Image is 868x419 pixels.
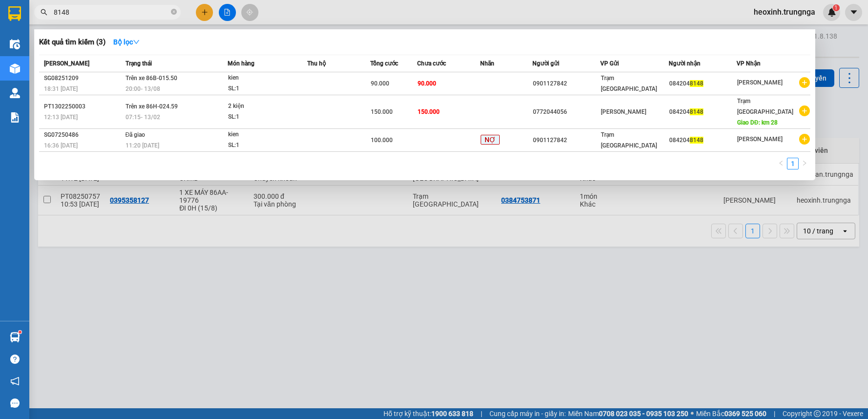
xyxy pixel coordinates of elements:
[737,60,761,67] span: VP Nhận
[228,129,301,140] div: kien
[799,105,810,116] span: plus-circle
[533,135,600,146] div: 0901127842
[228,84,301,94] div: SL: 1
[417,60,446,67] span: Chưa cước
[44,130,123,140] div: SG07250486
[44,102,123,112] div: PT1302250003
[8,6,21,21] img: logo-vxr
[601,75,657,92] span: Trạm [GEOGRAPHIC_DATA]
[106,34,148,50] button: Bộ lọcdown
[737,136,783,143] span: [PERSON_NAME]
[126,142,159,149] span: 11:20 [DATE]
[171,8,177,17] span: close-circle
[10,63,20,74] img: warehouse-icon
[480,60,494,67] span: Nhãn
[802,160,807,166] span: right
[39,37,106,47] h3: Kết quả tìm kiếm ( 3 )
[126,131,146,138] span: Đã giao
[133,39,140,45] span: down
[10,88,20,98] img: warehouse-icon
[690,108,703,115] span: 8148
[690,137,703,144] span: 8148
[787,158,799,169] li: 1
[10,377,20,386] span: notification
[669,135,736,146] div: 084204
[799,158,810,169] li: Next Page
[669,107,736,117] div: 084204
[126,85,160,92] span: 20:00 - 13/08
[371,108,393,115] span: 150.000
[737,119,778,126] span: Giao DĐ: km 28
[10,332,20,342] img: warehouse-icon
[775,158,787,169] button: left
[371,80,389,87] span: 90.000
[10,112,20,123] img: solution-icon
[370,60,398,67] span: Tổng cước
[54,7,169,18] input: Tìm tên, số ĐT hoặc mã đơn
[371,137,393,144] span: 100.000
[41,9,47,16] span: search
[418,80,436,87] span: 90.000
[10,39,20,49] img: warehouse-icon
[113,38,140,46] strong: Bộ lọc
[10,398,20,408] span: message
[126,75,177,82] span: Trên xe 86B-015.50
[44,114,78,121] span: 12:13 [DATE]
[533,79,600,89] div: 0901127842
[799,77,810,88] span: plus-circle
[228,73,301,84] div: kien
[44,85,78,92] span: 18:31 [DATE]
[44,73,123,84] div: SG08251209
[775,158,787,169] li: Previous Page
[737,79,783,86] span: [PERSON_NAME]
[307,60,326,67] span: Thu hộ
[44,142,78,149] span: 16:36 [DATE]
[799,158,810,169] button: right
[418,108,440,115] span: 150.000
[600,60,619,67] span: VP Gửi
[532,60,559,67] span: Người gửi
[126,103,178,110] span: Trên xe 86H-024.59
[10,355,20,364] span: question-circle
[126,114,160,121] span: 07:15 - 13/02
[778,160,784,166] span: left
[787,158,798,169] a: 1
[690,80,703,87] span: 8148
[171,9,177,15] span: close-circle
[19,331,21,334] sup: 1
[481,135,500,145] span: NỢ
[669,60,700,67] span: Người nhận
[228,101,301,112] div: 2 kiện
[669,79,736,89] div: 084204
[44,60,89,67] span: [PERSON_NAME]
[228,60,254,67] span: Món hàng
[601,108,646,115] span: [PERSON_NAME]
[228,140,301,151] div: SL: 1
[601,131,657,149] span: Trạm [GEOGRAPHIC_DATA]
[533,107,600,117] div: 0772044056
[228,112,301,123] div: SL: 1
[126,60,152,67] span: Trạng thái
[799,134,810,145] span: plus-circle
[737,98,793,115] span: Trạm [GEOGRAPHIC_DATA]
